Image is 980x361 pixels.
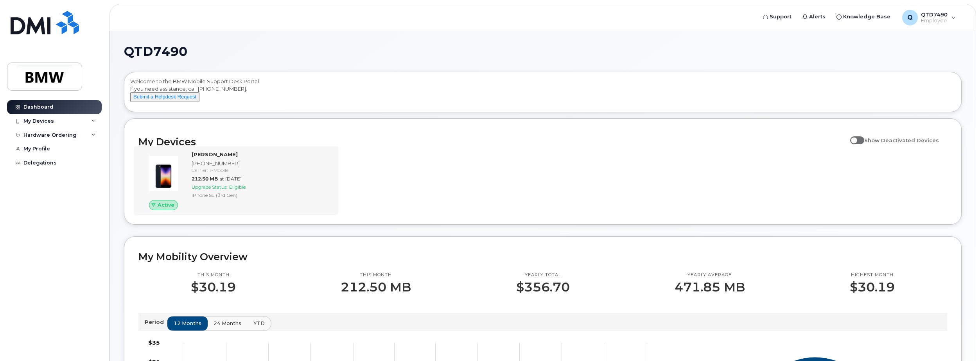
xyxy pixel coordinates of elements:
p: 471.85 MB [675,280,745,294]
p: Yearly total [516,272,570,278]
span: at [DATE] [219,176,242,182]
span: 24 months [214,320,241,327]
p: $30.19 [191,280,236,294]
span: QTD7490 [124,46,187,57]
div: Welcome to the BMW Mobile Support Desk Portal If you need assistance, call [PHONE_NUMBER]. [130,78,955,109]
a: Active[PERSON_NAME][PHONE_NUMBER]Carrier: T-Mobile212.50 MBat [DATE]Upgrade Status:EligibleiPhone... [138,151,334,210]
p: Highest month [850,272,895,278]
tspan: $35 [148,339,160,346]
p: $30.19 [850,280,895,294]
div: iPhone SE (3rd Gen) [192,192,330,198]
input: Show Deactivated Devices [850,133,856,139]
span: Upgrade Status: [192,184,228,190]
p: This month [191,272,236,278]
strong: [PERSON_NAME] [192,151,238,157]
p: $356.70 [516,280,570,294]
span: Active [158,201,174,209]
span: 212.50 MB [192,176,218,182]
div: [PHONE_NUMBER] [192,160,330,167]
button: Submit a Helpdesk Request [130,92,199,102]
a: Submit a Helpdesk Request [130,93,199,100]
h2: My Mobility Overview [138,251,947,263]
span: Eligible [229,184,246,190]
p: Yearly average [675,272,745,278]
div: Carrier: T-Mobile [192,167,330,173]
p: Period [145,318,167,326]
p: This month [341,272,411,278]
span: YTD [253,320,265,327]
p: 212.50 MB [341,280,411,294]
img: image20231002-3703462-1angbar.jpeg [145,155,182,192]
span: Show Deactivated Devices [864,137,939,143]
h2: My Devices [138,136,846,148]
iframe: Messenger Launcher [946,327,974,355]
